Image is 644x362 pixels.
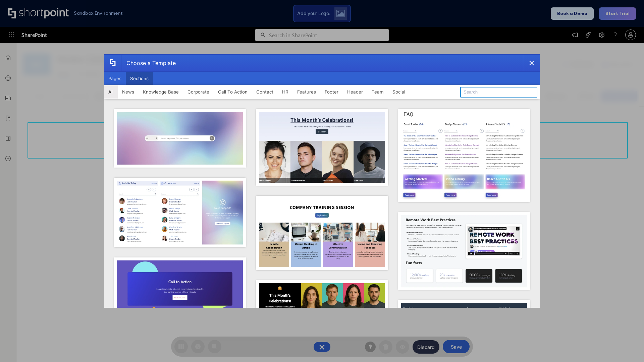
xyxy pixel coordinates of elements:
[121,55,176,71] div: Choose a Template
[118,85,139,99] button: News
[367,85,388,99] button: Team
[388,85,410,99] button: Social
[320,85,343,99] button: Footer
[104,72,126,85] button: Pages
[278,85,293,99] button: HR
[126,72,153,85] button: Sections
[183,85,214,99] button: Corporate
[214,85,252,99] button: Call To Action
[252,85,278,99] button: Contact
[460,87,537,98] input: Search
[293,85,320,99] button: Features
[343,85,367,99] button: Header
[139,85,183,99] button: Knowledge Base
[104,54,540,308] div: template selector
[523,284,644,362] iframe: Chat Widget
[104,85,118,99] button: All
